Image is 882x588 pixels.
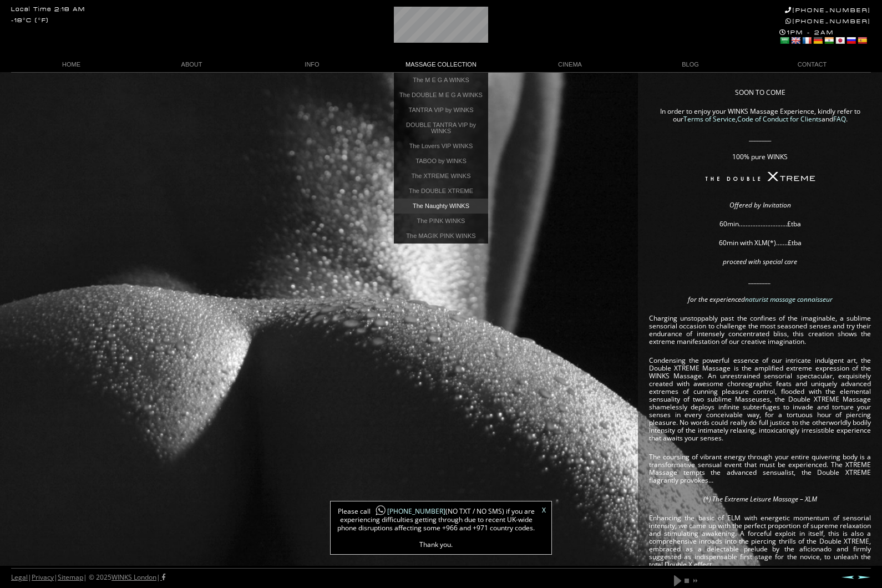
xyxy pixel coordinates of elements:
a: CONTACT [751,57,871,72]
a: Privacy [32,572,54,582]
em: ________ [749,276,771,285]
a: X [542,507,546,514]
div: 1PM - 2AM [779,29,871,47]
p: Condensing the powerful essence of our intricate indulgent art, the Double XTREME Massage is the ... [649,357,871,442]
a: Hindi [824,36,834,45]
a: The DOUBLE XTREME [394,184,488,199]
p: The coursing of vibrant energy through your entire quivering body is a transformative sensual eve... [649,453,871,484]
em: for the experienced [688,295,833,304]
img: The Double XTREME WINKS Massage [678,172,842,189]
a: play [673,574,682,587]
p: 100% pure WINKS [649,153,871,161]
a: Sitemap [58,572,83,582]
a: ABOUT [131,57,252,72]
em: proceed with special care [723,257,797,266]
a: Code of Conduct for Clients [737,114,822,124]
div: | | | © 2025 | [11,569,165,586]
a: German [813,36,823,45]
a: FAQ [833,114,846,124]
a: Legal [11,572,28,582]
a: The DOUBLE M E G A WINKS [394,88,488,103]
a: next [691,577,698,584]
a: stop [683,577,690,584]
img: whatsapp-icon1.png [375,505,386,516]
a: MASSAGE COLLECTION [372,57,510,72]
a: Japanese [835,36,845,45]
em: Offered by Invitation [729,200,791,210]
a: WINKS London [111,572,156,582]
div: Local Time 2:18 AM [11,7,85,13]
p: ________ [649,134,871,142]
a: Spanish [857,36,867,45]
a: BLOG [630,57,751,72]
a: TANTRA VIP by WINKS [394,103,488,118]
a: TABOO by WINKS [394,154,488,169]
span: Please call (NO TXT / NO SMS) if you are experiencing difficulties getting through due to recent ... [336,507,536,549]
a: The XTREME WINKS [394,169,488,184]
a: [PHONE_NUMBER] [785,18,871,25]
a: The MAGIK PINK WINKS [394,229,488,244]
a: Russian [846,36,856,45]
em: (*) The Extreme Leisure Massage – XLM [703,494,817,504]
p: 60min with XLM(*)…….£tba [649,239,871,247]
a: The M E G A WINKS [394,73,488,88]
a: Next [858,575,871,579]
a: Arabic [779,36,789,45]
a: Terms of Service [683,114,736,124]
p: Charging unstoppably past the confines of the imaginable, a sublime sensorial occasion to challen... [649,315,871,346]
a: naturist massage connaisseur [745,295,833,304]
a: English [790,36,800,45]
a: The Naughty WINKS [394,199,488,214]
p: In order to enjoy your WINKS Massage Experience, kindly refer to our , and . [649,108,871,123]
div: -18°C (°F) [11,18,49,24]
p: 60min………………………..£tba [649,220,871,228]
a: HOME [11,57,131,72]
a: The PINK WINKS [394,214,488,229]
a: [PHONE_NUMBER] [371,506,445,516]
a: [PHONE_NUMBER] [785,7,871,14]
p: SOON TO COME [649,89,871,97]
a: Prev [841,575,854,579]
a: DOUBLE TANTRA VIP by WINKS [394,118,488,139]
a: INFO [252,57,372,72]
a: French [802,36,812,45]
a: The Lovers VIP WINKS [394,139,488,154]
a: CINEMA [510,57,630,72]
p: Enhancing the basic of ELM with energetic momentum of sensorial intensity, we came up with the pe... [649,514,871,569]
